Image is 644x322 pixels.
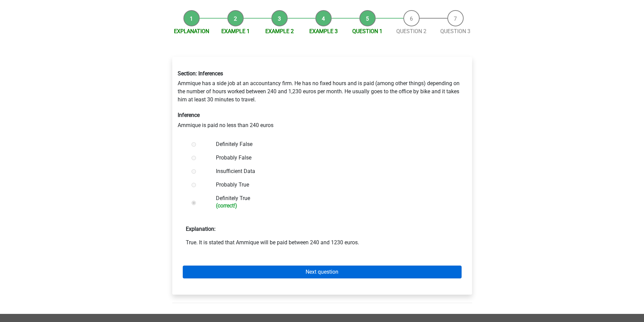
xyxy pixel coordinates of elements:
p: True. It is stated that Ammique will be paid between 240 and 1230 euros. [186,239,459,247]
a: Question 3 [440,28,470,34]
a: Example 1 [221,28,250,34]
a: Example 2 [265,28,294,34]
a: Explanation [174,28,209,34]
a: Example 3 [309,28,338,34]
div: Ammique has a side job at an accountancy firm. He has no fixed hours and is paid (among other thi... [173,65,472,134]
a: Next question [183,266,462,278]
label: Probably True [216,181,450,189]
h6: Section: Inferences [178,70,467,77]
strong: Explanation: [186,226,216,232]
h6: (correct!) [216,202,450,209]
label: Insufficient Data [216,167,450,175]
label: Definitely False [216,140,450,148]
label: Definitely True [216,194,450,209]
label: Probably False [216,154,450,162]
a: Question 1 [352,28,382,34]
h6: Inference [178,112,467,118]
a: Question 2 [396,28,426,34]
